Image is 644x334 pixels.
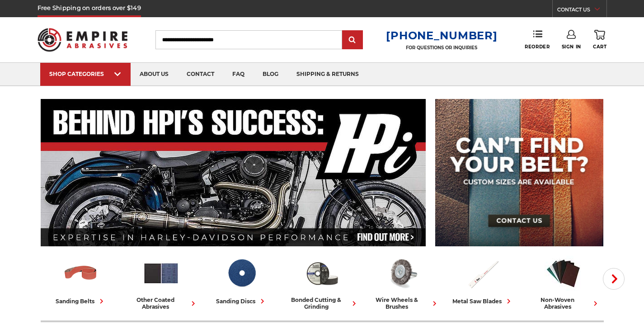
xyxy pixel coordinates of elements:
a: sanding belts [44,254,118,306]
div: bonded cutting & grinding [286,296,359,310]
img: Banner for an interview featuring Horsepower Inc who makes Harley performance upgrades featured o... [41,99,426,246]
a: shipping & returns [287,63,368,86]
img: Bonded Cutting & Grinding [303,254,341,292]
input: Submit [343,31,362,49]
a: other coated abrasives [125,254,198,310]
img: Non-woven Abrasives [545,254,582,292]
a: blog [254,63,287,86]
a: Cart [593,30,606,50]
a: faq [223,63,254,86]
a: bonded cutting & grinding [286,254,359,310]
button: Next [603,268,625,290]
img: Other Coated Abrasives [142,254,180,292]
img: promo banner for custom belts. [435,99,603,246]
div: wire wheels & brushes [366,296,439,310]
div: sanding belts [56,296,106,306]
img: Wire Wheels & Brushes [384,254,421,292]
div: SHOP CATEGORIES [49,71,122,77]
span: Sign In [562,44,581,50]
div: non-woven abrasives [527,296,600,310]
a: contact [178,63,223,86]
a: [PHONE_NUMBER] [386,29,497,42]
img: Empire Abrasives [38,22,128,57]
span: Reorder [525,44,550,50]
a: about us [131,63,178,86]
a: Reorder [525,30,550,49]
p: FOR QUESTIONS OR INQUIRIES [386,45,497,51]
a: non-woven abrasives [527,254,600,310]
a: CONTACT US [557,5,606,17]
img: Metal Saw Blades [464,254,502,292]
img: Sanding Discs [223,254,260,292]
div: other coated abrasives [125,296,198,310]
div: metal saw blades [452,296,513,306]
div: sanding discs [216,296,267,306]
img: Sanding Belts [62,254,99,292]
a: sanding discs [205,254,278,306]
span: Cart [593,44,606,50]
a: metal saw blades [447,254,520,306]
a: wire wheels & brushes [366,254,439,310]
